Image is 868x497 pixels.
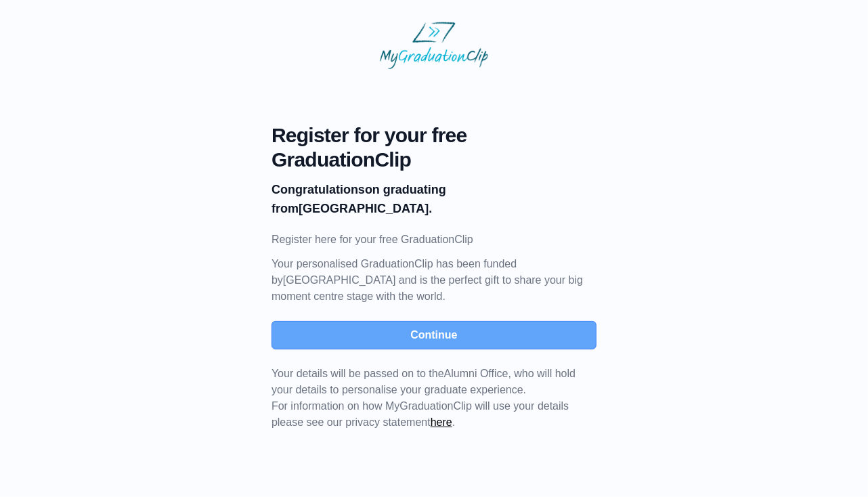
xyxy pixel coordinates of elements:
a: here [431,416,452,428]
span: For information on how MyGraduationClip will use your details please see our privacy statement . [272,368,576,428]
p: Your personalised GraduationClip has been funded by [GEOGRAPHIC_DATA] and is the perfect gift to ... [272,256,596,305]
span: GraduationClip [272,148,596,172]
button: Continue [272,321,596,349]
span: Register for your free [272,123,596,148]
b: Congratulations [272,183,365,196]
span: Alumni Office [444,368,508,379]
img: MyGraduationClip [380,22,488,69]
p: Register here for your free GraduationClip [272,232,596,248]
span: Your details will be passed on to the , who will hold your details to personalise your graduate e... [272,368,576,395]
p: on graduating from [GEOGRAPHIC_DATA]. [272,180,596,218]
